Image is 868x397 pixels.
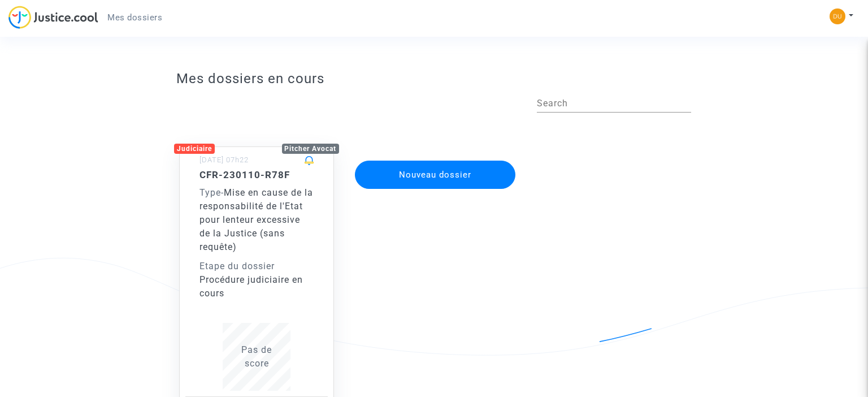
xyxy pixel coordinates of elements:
h5: CFR-230110-R78F [199,169,314,180]
small: [DATE] 07h22 [199,156,249,164]
span: Type [199,187,221,198]
img: jc-logo.svg [8,6,98,29]
div: Etape du dossier [199,260,314,273]
img: 65143538208d4e519d3097c450703612 [830,8,845,24]
button: Nouveau dossier [355,161,515,189]
div: Pitcher Avocat [282,144,340,154]
a: Nouveau dossier [354,153,517,164]
div: Judiciaire [174,144,215,154]
span: - [199,187,224,198]
span: Mise en cause de la responsabilité de l'Etat pour lenteur excessive de la Justice (sans requête) [199,187,313,252]
a: Mes dossiers [98,9,171,26]
div: Procédure judiciaire en cours [199,273,314,300]
span: Pas de score [241,344,272,369]
h3: Mes dossiers en cours [176,71,691,87]
span: Mes dossiers [107,12,162,23]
